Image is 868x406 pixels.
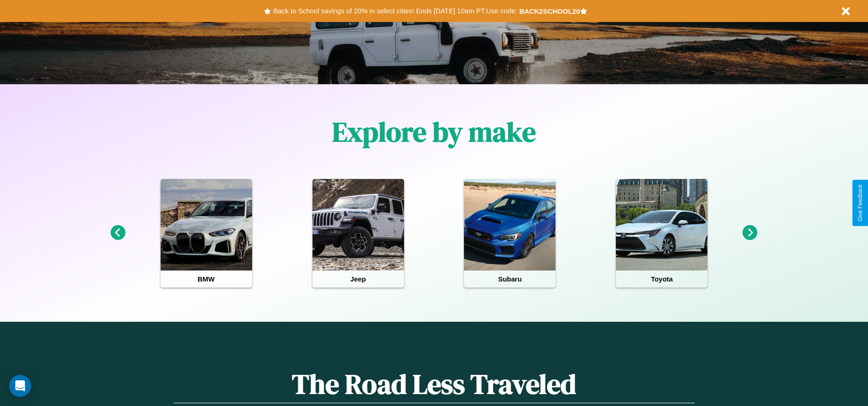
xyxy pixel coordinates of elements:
[857,184,863,222] div: Give Feedback
[464,271,555,287] h4: Subaru
[9,375,31,397] div: Open Intercom Messenger
[519,7,580,15] b: BACK2SCHOOL20
[173,365,694,403] h1: The Road Less Traveled
[332,113,536,151] h1: Explore by make
[271,5,519,17] button: Back to School savings of 20% in select cities! Ends [DATE] 10am PT.Use code:
[313,271,404,287] h4: Jeep
[161,271,252,287] h4: BMW
[616,271,707,287] h4: Toyota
